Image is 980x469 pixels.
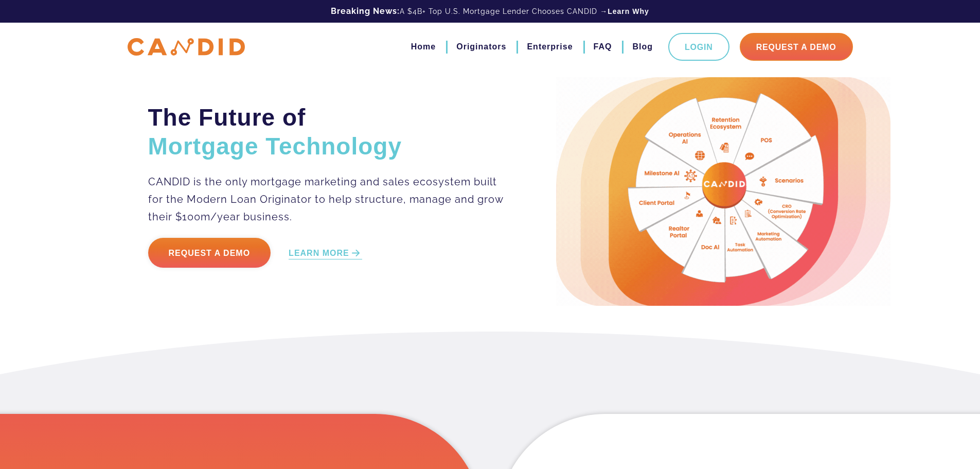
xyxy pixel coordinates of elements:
[148,173,505,225] p: CANDID is the only mortgage marketing and sales ecosystem built for the Modern Loan Originator to...
[128,38,245,56] img: CANDID APP
[632,38,653,56] a: Blog
[148,103,505,161] h2: The Future of
[594,38,612,56] a: FAQ
[556,77,890,306] img: Candid Hero Image
[148,133,402,160] span: Mortgage Technology
[608,6,649,16] a: Learn Why
[740,33,853,61] a: Request A Demo
[289,248,362,259] a: LEARN MORE
[331,6,400,16] b: Breaking News:
[456,38,506,56] a: Originators
[527,38,573,56] a: Enterprise
[411,38,436,56] a: Home
[668,33,729,61] a: Login
[148,238,271,268] a: Request a Demo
